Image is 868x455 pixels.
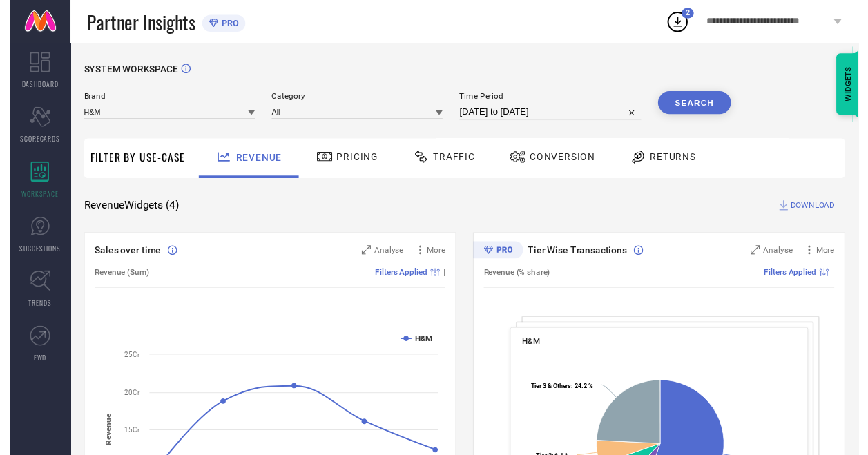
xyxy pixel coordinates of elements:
[443,273,445,283] span: |
[334,155,377,166] span: Pricing
[76,93,251,103] span: Brand
[117,359,133,367] text: 25Cr
[83,152,180,168] span: Filter By Use-Case
[117,436,133,443] text: 15Cr
[841,273,843,283] span: |
[12,193,50,203] span: WORKSPACE
[530,250,631,261] span: Tier Wise Transactions
[533,391,575,398] tspan: Tier 3 & Others
[655,155,702,166] span: Returns
[19,304,43,315] span: TRENDS
[671,10,695,35] div: Open download list
[360,251,369,260] svg: Zoom
[76,203,173,217] span: Revenue Widgets ( 4 )
[798,203,844,217] span: DOWNLOAD
[485,273,552,283] span: Revenue (% share)
[474,246,525,267] div: Premium
[96,423,106,455] tspan: Revenue
[213,19,234,29] span: PRO
[663,93,737,117] button: Search
[87,250,155,261] span: Sales over time
[11,137,52,147] span: SCORECARDS
[532,155,599,166] span: Conversion
[117,398,133,405] text: 20Cr
[433,155,476,166] span: Traffic
[758,251,767,260] svg: Zoom
[10,249,52,259] span: SUGGESTIONS
[12,81,50,91] span: DASHBOARD
[87,273,142,283] span: Revenue (Sum)
[231,155,278,166] span: Revenue
[79,8,190,37] span: Partner Insights
[374,273,427,283] span: Filters Applied
[771,251,800,260] span: Analyse
[427,251,445,260] span: More
[460,106,646,123] input: Select time period
[414,341,433,351] text: H&M
[691,9,695,18] span: 2
[533,391,597,398] text: : 24.2 %
[771,273,824,283] span: Filters Applied
[824,251,843,260] span: More
[524,344,542,354] span: H&M
[25,360,38,371] span: FWD
[373,251,403,260] span: Analyse
[76,65,172,76] span: SYSTEM WORKSPACE
[268,93,443,103] span: Category
[460,93,646,103] span: Time Period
